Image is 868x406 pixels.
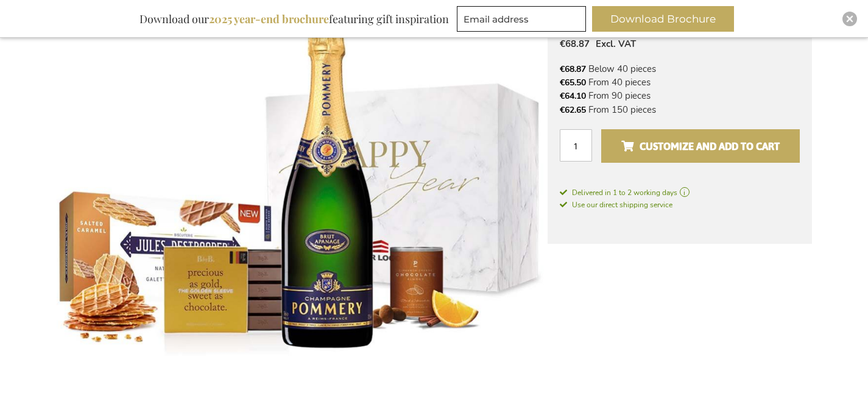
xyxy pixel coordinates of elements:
[560,89,800,102] li: From 90 pieces
[560,76,800,89] li: From 40 pieces
[560,77,586,88] span: €65.50
[560,103,800,116] li: From 150 pieces
[560,198,672,210] a: Use our direct shipping service
[560,129,592,162] input: Qty
[457,6,590,35] form: marketing offers and promotions
[842,12,857,26] div: Close
[560,104,586,116] span: €62.65
[596,38,636,50] span: Excl. VAT
[621,137,780,156] span: Customize and add to cart
[560,38,590,50] span: €68.87
[560,90,586,102] span: €64.10
[134,6,454,32] div: Download our featuring gift inspiration
[846,15,853,23] img: Close
[560,62,800,76] li: Below 40 pieces
[560,63,586,75] span: €68.87
[560,187,800,198] a: Delivered in 1 to 2 working days
[601,129,799,163] button: Customize and add to cart
[209,12,329,26] b: 2025 year-end brochure
[592,6,734,32] button: Download Brochure
[560,200,672,210] span: Use our direct shipping service
[457,6,586,32] input: Email address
